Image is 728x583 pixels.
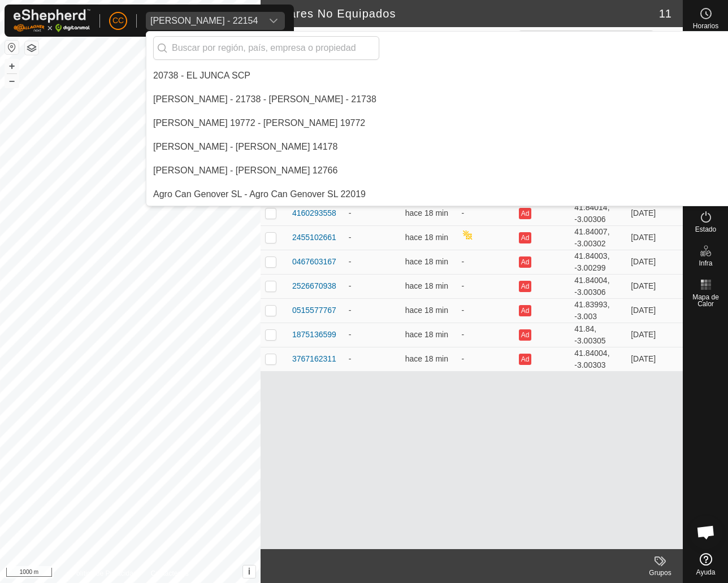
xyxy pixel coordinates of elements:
div: 3767162311 [292,353,336,365]
input: Buscar por región, país, empresa o propiedad [153,36,379,60]
button: Ad [519,232,531,243]
td: - [457,201,514,225]
div: 2526670938 [292,280,336,292]
button: Ad [519,305,531,316]
td: - [344,201,401,225]
span: 15 oct 2025, 15:15 [405,354,448,363]
td: - [457,274,514,298]
td: [DATE] [626,298,683,323]
td: 41.84004, -3.00303 [570,347,626,371]
span: Infra [699,260,712,267]
span: Horarios [693,23,718,29]
td: - [457,323,514,347]
button: Restablecer Mapa [5,41,19,54]
td: [DATE] [626,274,683,298]
div: Agro Can Genover SL - Agro Can Genover SL 22019 [153,188,366,201]
div: 0467603167 [292,256,336,268]
td: - [457,298,514,323]
td: 41.84014, -3.00306 [570,201,626,225]
a: Política de Privacidad [72,568,137,578]
button: i [243,565,255,578]
span: 15 oct 2025, 15:15 [405,208,448,217]
span: Ayuda [696,569,716,576]
div: [PERSON_NAME] - 22154 [150,16,258,25]
td: 41.84007, -3.00302 [570,225,626,250]
button: Ad [519,354,531,365]
button: Ad [519,281,531,292]
span: 15 oct 2025, 15:15 [405,330,448,339]
button: Ad [519,208,531,219]
div: 4160293558 [292,207,336,219]
div: [PERSON_NAME] - [PERSON_NAME] 14178 [153,140,337,154]
a: Contáctenos [150,568,188,578]
button: – [5,74,19,88]
td: [DATE] [626,323,683,347]
td: [DATE] [626,225,683,250]
button: Ad [519,256,531,268]
span: 11 [659,5,671,22]
td: - [344,347,401,371]
h2: Collares No Equipados [267,7,659,20]
td: - [457,347,514,371]
span: Angel Ortego Ayuso - 22154 [146,12,262,30]
span: 15 oct 2025, 15:15 [405,233,448,242]
td: - [344,225,401,250]
td: - [457,250,514,274]
td: 41.83993, -3.003 [570,298,626,323]
td: - [344,274,401,298]
td: - [344,323,401,347]
button: Capas del Mapa [25,41,38,55]
div: [PERSON_NAME] - [PERSON_NAME] 12766 [153,164,337,177]
div: [PERSON_NAME] - 21738 - [PERSON_NAME] - 21738 [153,93,376,106]
div: Chat abierto [689,515,723,549]
span: 15 oct 2025, 15:15 [405,281,448,290]
img: Logo Gallagher [14,9,90,32]
td: [DATE] [626,250,683,274]
button: Ad [519,329,531,341]
td: 41.84004, -3.00306 [570,274,626,298]
td: 41.84003, -3.00299 [570,250,626,274]
span: 15 oct 2025, 15:15 [405,257,448,266]
span: CC [112,15,124,27]
td: - [344,298,401,323]
div: Grupos [638,568,683,578]
span: Mapa de Calor [686,294,725,307]
div: 20738 - EL JUNCA SCP [153,69,250,82]
span: 15 oct 2025, 15:15 [405,306,448,315]
div: [PERSON_NAME] 19772 - [PERSON_NAME] 19772 [153,116,365,130]
span: Estado [695,226,716,233]
td: [DATE] [626,201,683,225]
div: 1875136599 [292,329,336,341]
td: 41.84, -3.00305 [570,323,626,347]
button: + [5,59,19,73]
a: Ayuda [683,549,728,580]
td: - [344,250,401,274]
span: i [248,567,250,576]
td: [DATE] [626,347,683,371]
div: 0515577767 [292,304,336,316]
div: 2455102661 [292,232,336,243]
div: dropdown trigger [262,12,285,30]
